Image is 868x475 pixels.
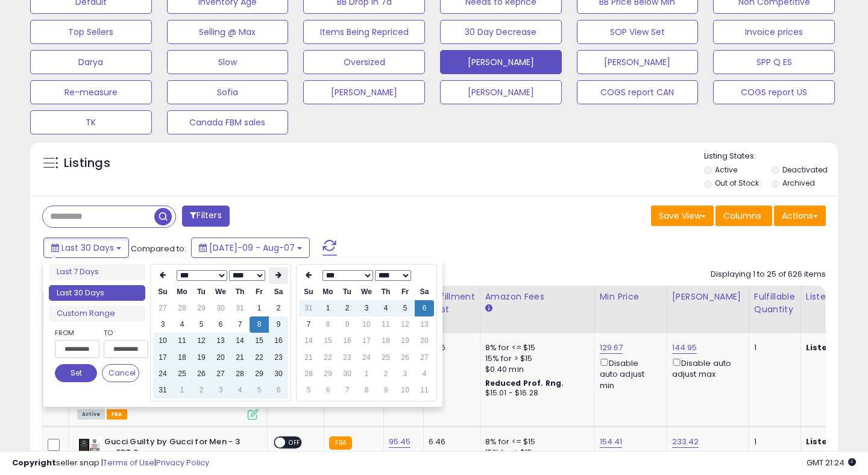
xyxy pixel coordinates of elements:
td: 3 [153,316,172,333]
div: Displaying 1 to 25 of 626 items [711,269,826,280]
button: SOP View Set [577,20,699,44]
button: Columns [715,206,772,226]
label: Deactivated [782,165,828,175]
button: COGS report US [713,80,835,104]
th: Tu [338,284,357,300]
td: 31 [230,300,250,316]
button: Selling @ Max [167,20,289,44]
td: 30 [211,300,230,316]
h5: Listings [64,155,110,172]
span: OFF [285,437,304,447]
td: 21 [230,350,250,366]
li: Custom Range [49,306,145,322]
td: 28 [299,366,318,382]
button: Oversized [303,50,425,74]
button: Re-measure [30,80,152,104]
td: 16 [269,333,288,349]
span: FBA [107,409,127,420]
button: Filters [182,206,229,227]
td: 18 [376,333,395,349]
li: Last 7 Days [49,264,145,280]
a: 233.42 [672,436,699,448]
div: 8% for <= $15 [485,342,585,353]
div: 8% for <= $15 [485,436,585,447]
label: From [55,327,97,339]
div: 6.46 [429,436,471,447]
td: 30 [338,366,357,382]
td: 7 [299,316,318,333]
button: Slow [167,50,289,74]
th: Tu [192,284,211,300]
td: 12 [395,316,415,333]
td: 19 [192,350,211,366]
td: 4 [172,316,192,333]
td: 29 [250,366,269,382]
td: 8 [250,316,269,333]
td: 30 [269,366,288,382]
span: [DATE]-09 - Aug-07 [209,242,295,254]
td: 27 [153,300,172,316]
td: 13 [211,333,230,349]
td: 1 [357,366,376,382]
td: 20 [415,333,434,349]
span: Compared to: [131,243,186,254]
td: 21 [299,350,318,366]
small: FBA [329,436,351,450]
div: 15% for > $15 [485,353,585,364]
td: 14 [230,333,250,349]
b: Listed Price: [806,342,861,353]
td: 9 [338,316,357,333]
td: 11 [172,333,192,349]
td: 31 [299,300,318,316]
div: ASIN: [77,342,258,418]
button: [PERSON_NAME] [303,80,425,104]
button: TK [30,110,152,134]
td: 6 [318,382,338,398]
td: 7 [338,382,357,398]
div: 1 [754,342,791,353]
strong: Copyright [12,457,56,468]
label: Archived [782,178,815,188]
td: 4 [376,300,395,316]
th: Su [153,284,172,300]
td: 20 [211,350,230,366]
span: Columns [723,210,761,222]
td: 28 [230,366,250,382]
button: Save View [651,206,714,226]
th: Fr [250,284,269,300]
a: 95.45 [389,436,411,448]
td: 11 [376,316,395,333]
td: 26 [192,366,211,382]
td: 5 [299,382,318,398]
button: [PERSON_NAME] [577,50,699,74]
td: 5 [192,316,211,333]
th: Sa [269,284,288,300]
div: 6.46 [429,342,471,353]
td: 14 [299,333,318,349]
td: 29 [318,366,338,382]
div: $0.40 min [485,364,585,375]
div: [PERSON_NAME] [672,291,744,303]
button: Darya [30,50,152,74]
td: 25 [376,350,395,366]
button: 30 Day Decrease [440,20,562,44]
span: 2025-09-7 21:24 GMT [807,457,856,468]
td: 8 [318,316,338,333]
td: 15 [250,333,269,349]
td: 27 [415,350,434,366]
div: Disable auto adjust min [600,356,658,391]
td: 6 [211,316,230,333]
td: 24 [153,366,172,382]
td: 2 [338,300,357,316]
div: $15.01 - $16.28 [485,388,585,398]
td: 2 [192,382,211,398]
div: Disable auto adjust max [672,356,740,380]
th: We [357,284,376,300]
td: 10 [153,333,172,349]
small: Amazon Fees. [485,303,492,314]
td: 6 [415,300,434,316]
td: 17 [357,333,376,349]
button: Items Being Repriced [303,20,425,44]
button: [PERSON_NAME] [440,80,562,104]
td: 29 [192,300,211,316]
